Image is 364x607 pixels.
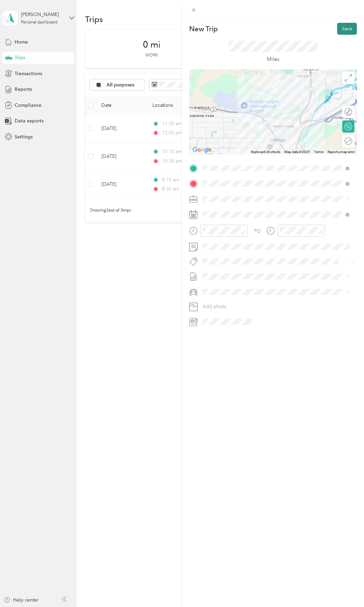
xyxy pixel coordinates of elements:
button: Save [337,23,357,35]
a: Terms (opens in new tab) [314,150,324,154]
p: Miles [267,55,280,64]
div: TO [254,227,261,235]
a: Report a map error [328,150,355,154]
p: New Trip [189,24,218,34]
button: Add photo [200,302,357,311]
button: Keyboard shortcuts [251,150,280,154]
img: Google [191,146,213,154]
iframe: Everlance-gr Chat Button Frame [326,569,364,607]
a: Open this area in Google Maps (opens a new window) [191,146,213,154]
span: Map data ©2025 [284,150,310,154]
